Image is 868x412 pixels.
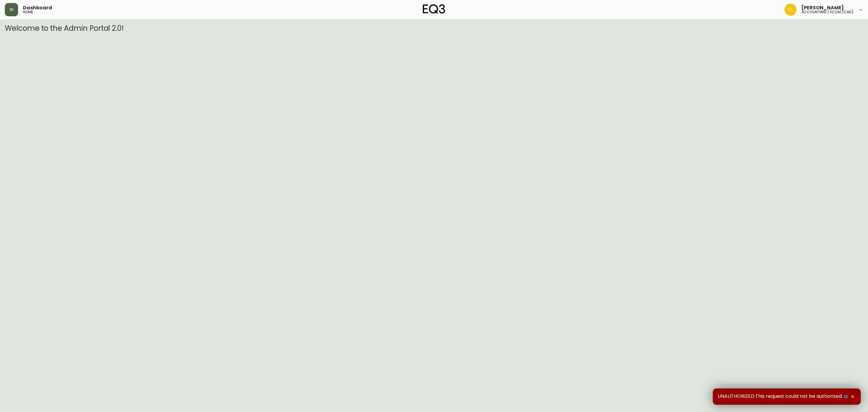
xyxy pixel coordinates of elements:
[23,5,52,10] span: Dashboard
[23,10,33,14] h5: home
[423,4,445,14] img: logo
[801,10,854,14] h5: accounting / ecom (cad)
[5,24,863,33] h3: Welcome to the Admin Portal 2.0!
[801,5,844,10] span: [PERSON_NAME]
[785,4,797,16] img: c8a50d9e0e2261a29cae8bb82ebd33d8
[718,393,849,400] span: UNAUTHORIZED:This request could not be authorized.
